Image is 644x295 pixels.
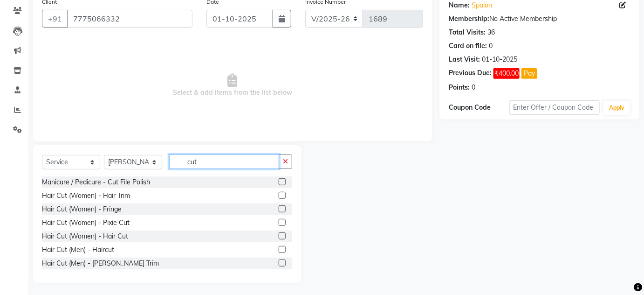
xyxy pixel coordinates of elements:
span: Select & add items from the list below [42,39,423,132]
div: Card on file: [449,41,487,51]
div: Coupon Code [449,103,509,112]
button: +91 [42,10,68,28]
a: Spalon [472,0,492,10]
div: Hair Cut (Women) - Hair Cut [42,232,128,241]
div: Hair Cut (Men) - Haircut [42,245,114,255]
div: Hair Cut (Women) - Fringe [42,204,122,214]
div: 01-10-2025 [482,55,517,64]
input: Search by Name/Mobile/Email/Code [67,10,192,28]
div: Last Visit: [449,55,480,64]
input: Enter Offer / Coupon Code [509,100,600,115]
div: 36 [487,28,495,37]
div: No Active Membership [449,14,630,24]
div: Name: [449,0,470,10]
div: Total Visits: [449,28,486,37]
button: Apply [603,101,630,115]
div: Hair Cut (Women) - Pixie Cut [42,218,130,228]
div: Hair Cut (Men) - [PERSON_NAME] Trim [42,259,159,268]
div: Hair Cut (Women) - Hair Trim [42,191,130,201]
div: 0 [489,41,493,51]
input: Search or Scan [169,155,279,169]
div: Membership: [449,14,489,24]
span: ₹400.00 [493,68,520,79]
div: 0 [472,83,475,92]
button: Pay [521,68,537,79]
div: Manicure / Pedicure - Cut File Polish [42,177,150,187]
div: Points: [449,83,470,92]
div: Previous Due: [449,68,492,79]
